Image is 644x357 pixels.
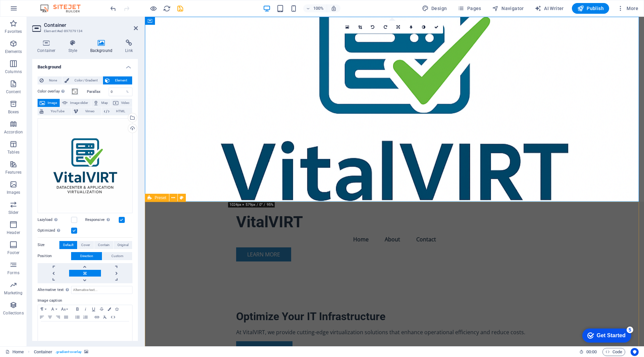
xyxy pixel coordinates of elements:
label: Optimized [38,227,71,235]
span: Click to select. Double-click to edit [34,348,53,356]
button: Map [91,99,111,107]
p: Marketing [4,290,22,296]
span: YouTube [46,107,69,115]
p: Images [7,190,20,195]
a: Greyscale [418,21,430,34]
i: This element contains a background [84,350,88,354]
span: Navigator [492,5,524,12]
p: Collections [3,310,23,316]
div: 5 [50,1,56,8]
span: Video [120,99,130,107]
label: Parallax [87,90,109,94]
p: Content [6,89,21,95]
img: Editor Logo [39,4,89,12]
button: Code [602,348,625,356]
div: % [123,88,132,96]
button: Paragraph Format [38,305,49,313]
label: Position [38,252,71,260]
p: Forms [7,270,19,276]
h4: Container [32,40,63,54]
button: Default [59,241,77,249]
span: Image [47,99,58,107]
input: Alternative text... [71,286,132,294]
button: Image slider [60,99,91,107]
span: Original [117,241,128,249]
button: More [614,3,641,14]
button: Ordered List [82,313,90,321]
span: Image slider [69,99,89,107]
div: Get Started 5 items remaining, 0% complete [5,3,54,17]
span: Publish [577,5,604,12]
span: Pages [458,5,481,12]
p: Header [7,230,20,235]
span: 00 00 [586,348,597,356]
label: Responsive [85,216,119,224]
span: Map [101,99,109,107]
button: Pages [455,3,484,14]
p: Columns [5,69,22,74]
nav: breadcrumb [34,348,89,356]
span: Preset [155,196,166,200]
button: Navigator [489,3,527,14]
button: Bold (Ctrl+B) [73,305,82,313]
button: Custom [102,252,132,260]
label: Lazyload [38,216,71,224]
label: Image caption [38,297,132,305]
button: Video [111,99,132,107]
button: Direction [71,252,102,260]
span: : [591,349,592,354]
label: Alternative text [38,286,71,294]
span: Contain [98,241,110,249]
p: Tables [7,150,19,155]
span: Vimeo [80,107,99,115]
a: Click to cancel selection. Double-click to open Pages [5,348,24,356]
i: On resize automatically adjust zoom level to fit chosen device. [331,5,337,11]
button: Align Right [54,313,62,321]
h3: Element #ed-897079134 [44,28,124,34]
button: Unordered List [73,313,82,321]
button: Vimeo [71,107,101,115]
button: Original [114,241,132,249]
button: Underline (Ctrl+U) [90,305,98,313]
button: Element [103,76,132,84]
span: None [46,76,60,84]
span: . gradient-overlay [55,348,82,356]
button: Align Justify [62,313,70,321]
button: Insert Link [93,313,101,321]
button: save [176,4,184,12]
span: Default [63,241,73,249]
h4: Background [85,40,120,54]
a: Change orientation [392,21,405,34]
h4: Style [63,40,85,54]
p: Footer [7,250,19,255]
span: Code [605,348,622,356]
button: Strikethrough [98,305,106,313]
i: Save (Ctrl+S) [176,5,184,12]
button: Publish [572,3,609,14]
span: AI Writer [535,5,564,12]
button: Clear Formatting [101,313,109,321]
button: Colors [106,305,113,313]
button: HTML [109,313,117,321]
button: Image [38,99,60,107]
p: Elements [5,49,22,54]
label: Size [38,241,59,249]
i: Reload page [163,5,171,12]
button: Icons [113,305,120,313]
h2: Container [44,22,138,28]
p: Favorites [5,29,22,34]
span: Color / Gradient [71,76,101,84]
button: Contain [94,241,113,249]
span: Design [422,5,447,12]
button: undo [109,4,117,12]
button: Usercentrics [631,348,639,356]
span: More [617,5,638,12]
button: Align Center [46,313,54,321]
button: AI Writer [532,3,567,14]
button: Click here to leave preview mode and continue editing [149,4,157,12]
p: Boxes [8,109,19,115]
span: Direction [80,252,93,260]
p: Features [5,170,21,175]
button: Italic (Ctrl+I) [82,305,90,313]
a: Select files from the file manager, stock photos, or upload file(s) [341,21,354,34]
